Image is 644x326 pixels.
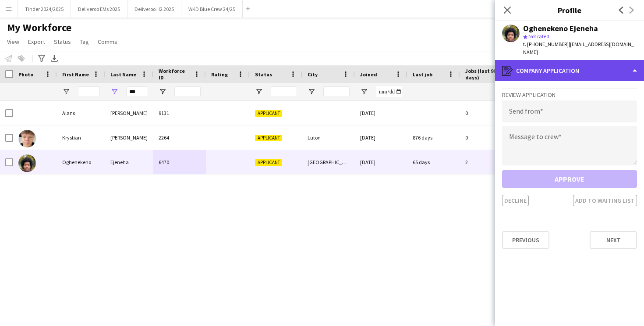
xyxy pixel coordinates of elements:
[255,71,272,78] span: Status
[159,68,190,81] span: Workforce ID
[94,36,121,47] a: Comms
[62,88,70,96] button: Open Filter Menu
[76,36,92,47] a: Tag
[308,88,315,96] button: Open Filter Menu
[502,231,549,249] button: Previous
[523,25,598,32] div: Oghenekeno Ejeneha
[28,38,45,46] span: Export
[71,0,127,18] button: Deliveroo EMs 2025
[105,125,153,150] div: [PERSON_NAME]
[413,71,432,78] span: Last job
[54,38,71,46] span: Status
[460,101,517,125] div: 0
[323,86,350,97] input: City Filter Input
[18,130,36,147] img: Krystian Mierzejewski
[105,150,153,174] div: Ejeneha
[590,231,637,249] button: Next
[460,150,517,174] div: 2
[211,71,228,78] span: Rating
[255,110,282,117] span: Applicant
[18,0,71,18] button: Tinder 2024/2025
[360,71,377,78] span: Joined
[57,125,105,150] div: Krystian
[25,36,49,47] a: Export
[7,21,71,34] span: My Workforce
[36,53,47,64] app-action-btn: Advanced filters
[4,36,23,47] a: View
[523,41,569,47] span: t. [PHONE_NUMBER]
[495,60,644,81] div: Company application
[50,36,74,47] a: Status
[407,150,460,174] div: 65 days
[502,91,637,99] h3: Review Application
[355,101,407,125] div: [DATE]
[465,68,501,81] span: Jobs (last 90 days)
[110,71,136,78] span: Last Name
[355,150,407,174] div: [DATE]
[255,88,263,96] button: Open Filter Menu
[153,125,206,150] div: 2264
[18,154,36,172] img: Oghenekeno Ejeneha
[105,101,153,125] div: [PERSON_NAME]
[523,41,634,55] span: | [EMAIL_ADDRESS][DOMAIN_NAME]
[153,101,206,125] div: 9131
[181,0,243,18] button: WKD Blue Crew 24/25
[57,101,105,125] div: Alans
[153,150,206,174] div: 6470
[302,150,355,174] div: [GEOGRAPHIC_DATA]
[127,0,181,18] button: Deliveroo H2 2025
[80,38,89,46] span: Tag
[57,150,105,174] div: Oghenekeno
[159,88,166,96] button: Open Filter Menu
[78,86,100,97] input: First Name Filter Input
[174,86,201,97] input: Workforce ID Filter Input
[460,125,517,150] div: 0
[376,86,402,97] input: Joined Filter Input
[255,159,282,166] span: Applicant
[18,71,33,78] span: Photo
[7,38,19,46] span: View
[360,88,368,96] button: Open Filter Menu
[110,88,118,96] button: Open Filter Menu
[126,86,148,97] input: Last Name Filter Input
[271,86,297,97] input: Status Filter Input
[528,33,549,39] span: Not rated
[98,38,117,46] span: Comms
[255,135,282,141] span: Applicant
[62,71,89,78] span: First Name
[49,53,60,64] app-action-btn: Export XLSX
[407,125,460,150] div: 876 days
[495,4,644,16] h3: Profile
[308,71,318,78] span: City
[302,125,355,150] div: Luton
[355,125,407,150] div: [DATE]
